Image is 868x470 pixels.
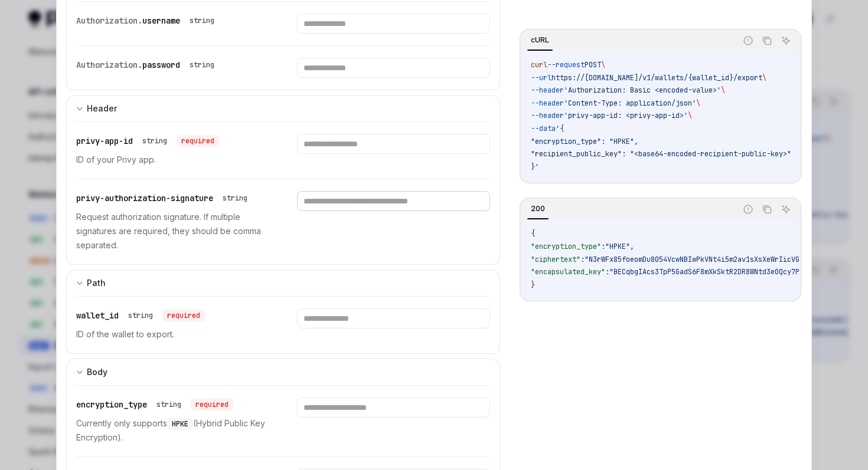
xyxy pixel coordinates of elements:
span: : [601,242,605,251]
button: Ask AI [778,33,794,48]
p: ID of your Privy app. [76,153,269,167]
span: 'Authorization: Basic <encoded-value>' [564,86,721,95]
span: { [531,229,535,238]
p: Currently only supports (Hybrid Public Key Encryption). [76,416,269,445]
span: "N3rWFx85foeomDu8054VcwNBIwPkVNt4i5m2av1sXsXeWrIicVGwutFist12MmnI" [585,255,857,264]
span: 'privy-app-id: <privy-app-id>' [564,111,688,120]
span: encryption_type [76,399,147,410]
div: Header [87,101,117,116]
span: https://[DOMAIN_NAME]/v1/wallets/{wallet_id}/export [552,73,762,83]
span: 'Content-Type: application/json' [564,98,696,108]
span: : [605,267,609,277]
button: expand input section [66,269,500,296]
span: wallet_id [76,310,119,321]
span: }' [531,162,539,172]
span: '{ [556,124,564,133]
p: Request authorization signature. If multiple signatures are required, they should be comma separa... [76,210,269,252]
span: "HPKE" [605,242,630,251]
button: Ask AI [778,202,794,217]
span: curl [531,60,547,70]
button: Copy the contents from the code block [759,33,775,48]
span: --url [531,73,552,83]
span: "encapsulated_key" [531,267,605,277]
span: password [142,60,180,70]
span: privy-authorization-signature [76,193,213,203]
span: --data [531,124,556,133]
span: \ [688,111,692,120]
p: ID of the wallet to export. [76,327,269,341]
button: Copy the contents from the code block [759,202,775,217]
span: \ [721,86,725,95]
span: --request [547,60,585,70]
div: required [191,399,233,410]
div: required [177,135,219,147]
div: Authorization.username [76,14,219,28]
div: privy-authorization-signature [76,191,252,205]
button: Report incorrect code [740,33,756,48]
span: "encryption_type" [531,242,601,251]
div: Authorization.password [76,58,219,72]
span: } [531,280,535,290]
span: --header [531,86,564,95]
div: wallet_id [76,308,205,323]
span: POST [585,60,601,70]
span: \ [762,73,766,83]
span: : [580,255,585,264]
div: encryption_type [76,397,233,412]
div: Body [87,365,107,379]
span: Authorization. [76,60,142,70]
span: username [142,15,180,26]
div: privy-app-id [76,134,219,148]
span: "recipient_public_key": "<base64-encoded-recipient-public-key>" [531,149,791,159]
span: \ [601,60,605,70]
button: expand input section [66,95,500,121]
div: cURL [527,33,553,47]
span: HPKE [172,419,188,429]
div: required [162,310,205,321]
span: \ [696,98,700,108]
span: Authorization. [76,15,142,26]
button: Report incorrect code [740,202,756,217]
span: --header [531,98,564,108]
div: Path [87,276,106,290]
span: privy-app-id [76,136,133,146]
span: "encryption_type": "HPKE", [531,137,638,146]
span: --header [531,111,564,120]
button: expand input section [66,359,500,385]
span: , [630,242,634,251]
div: 200 [527,202,549,216]
span: "ciphertext" [531,255,580,264]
